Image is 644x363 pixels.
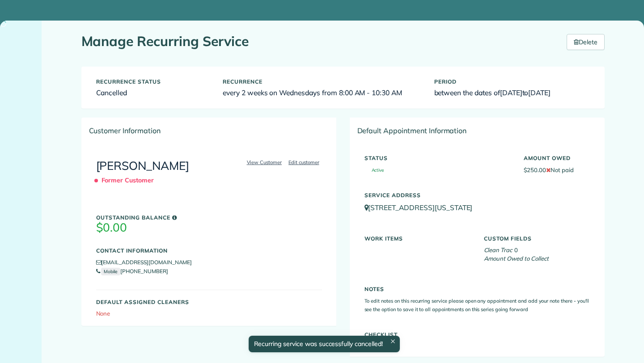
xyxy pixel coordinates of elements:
small: To edit notes on this recurring service please open any appointment and add your note there - you... [364,298,589,313]
li: [EMAIL_ADDRESS][DOMAIN_NAME] [96,258,322,267]
h5: Recurrence status [96,79,210,84]
p: [STREET_ADDRESS][US_STATE] [364,203,590,213]
em: Amount Owed to Collect [484,255,549,262]
h5: Period [434,79,590,84]
small: Mobile [101,268,120,275]
h5: Outstanding Balance [96,215,322,220]
h5: Recurrence [223,79,421,84]
a: Edit customer [286,158,322,166]
h5: Contact Information [96,248,322,253]
a: [PERSON_NAME] [96,158,190,173]
h5: Amount Owed [524,155,590,161]
span: None [96,310,110,317]
h5: Service Address [364,192,590,198]
a: Mobile[PHONE_NUMBER] [96,268,168,274]
div: Recurring service was successfully cancelled! [248,336,399,352]
h5: Notes [364,286,590,292]
div: Default Appointment Information [350,118,604,143]
h5: Default Assigned Cleaners [96,299,322,305]
span: [DATE] [528,88,551,97]
em: Clean Trac [484,246,513,253]
h5: Work Items [364,236,470,241]
h6: between the dates of to [434,89,590,97]
span: Active [364,168,384,173]
a: Delete [567,34,605,50]
h5: Custom Fields [484,236,590,241]
div: Customer Information [82,118,336,143]
span: [DATE] [500,88,522,97]
h6: Cancelled [96,89,210,97]
span: Former Customer [96,173,158,188]
div: $250.00 Not paid [517,151,597,174]
span: 0 [514,246,518,253]
h1: Manage Recurring Service [81,34,553,49]
h6: every 2 weeks on Wednesdays from 8:00 AM - 10:30 AM [223,89,421,97]
a: View Customer [244,158,285,166]
h5: Checklist [364,332,590,338]
h5: Status [364,155,510,161]
h3: $0.00 [96,221,322,234]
